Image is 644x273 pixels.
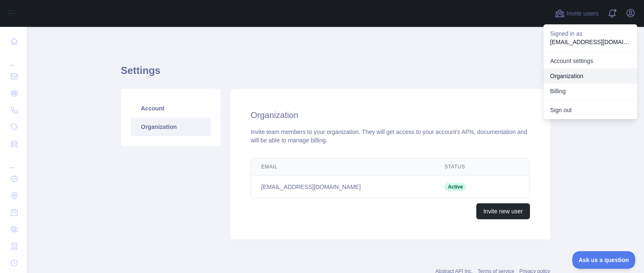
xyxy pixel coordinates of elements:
[7,50,20,67] div: ...
[131,118,210,136] a: Organization
[251,176,434,198] td: [EMAIL_ADDRESS][DOMAIN_NAME]
[543,68,637,84] a: Organization
[251,158,434,176] th: Email
[566,9,599,18] span: Invite users
[572,251,636,269] iframe: Toggle Customer Support
[550,38,631,46] p: [EMAIL_ADDRESS][DOMAIN_NAME]
[251,109,530,121] h2: Organization
[251,128,530,144] div: Invite team members to your organization. They will get access to your account's APIs, documentat...
[476,203,530,219] button: Invite new user
[131,99,210,118] a: Account
[121,64,550,84] h1: Settings
[434,158,499,176] th: Status
[550,29,631,38] p: Signed in as
[543,53,637,68] a: Account settings
[543,84,637,99] button: Billing
[553,7,600,20] button: Invite users
[543,102,637,118] button: Sign out
[444,183,466,191] span: Active
[7,153,20,170] div: ...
